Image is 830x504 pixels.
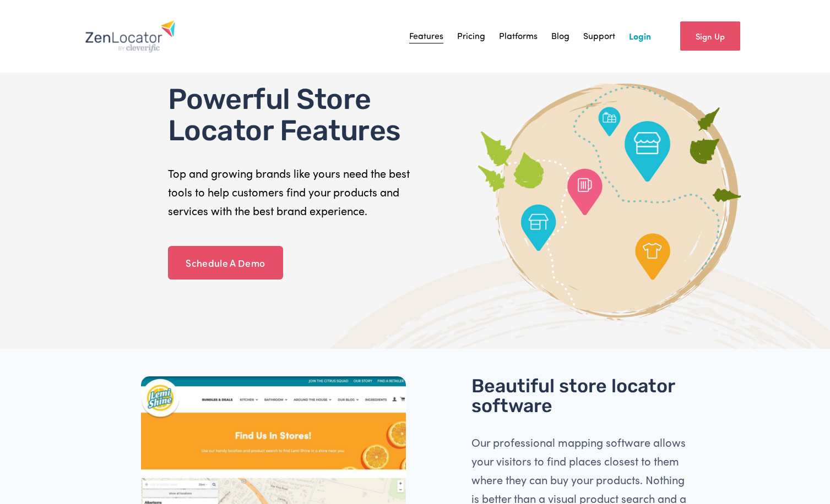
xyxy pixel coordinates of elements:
a: Schedule A Demo [168,246,283,280]
img: Graphic of ZenLocator features [474,84,746,321]
a: Platforms [499,28,538,45]
a: Blog [551,28,569,45]
a: Pricing [457,28,485,45]
span: Beautiful store locator software [471,375,679,417]
span: Powerful Store Locator Features [168,82,401,147]
a: Support [583,28,615,45]
a: Sign Up [680,21,740,51]
a: Features [409,28,443,45]
img: Zenlocator [85,20,176,53]
p: Top and growing brands like yours need the best tools to help customers find your products and se... [168,164,412,220]
a: Login [629,28,651,45]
